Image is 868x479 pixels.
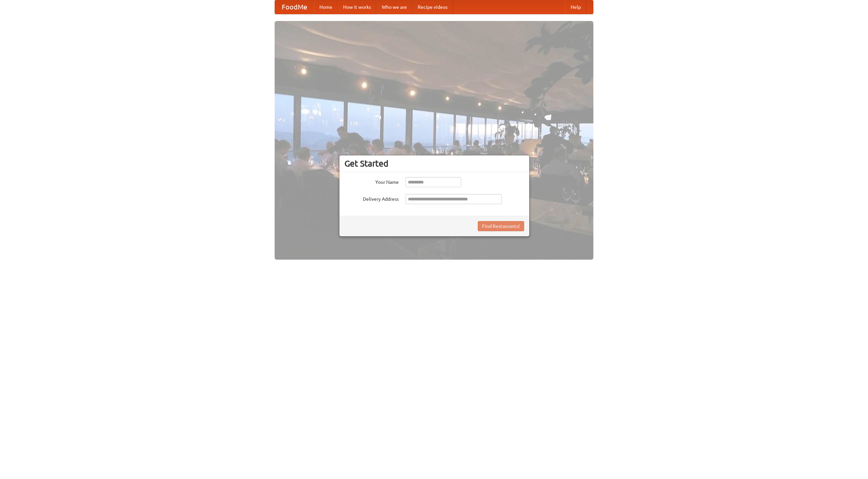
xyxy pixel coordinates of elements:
button: Find Restaurants! [478,221,524,231]
a: How it works [338,0,376,14]
a: Who we are [376,0,412,14]
a: Home [314,0,338,14]
label: Your Name [344,177,399,186]
h3: Get Started [344,158,524,169]
label: Delivery Address [344,194,399,202]
a: Help [565,0,586,14]
a: FoodMe [275,0,314,14]
a: Recipe videos [412,0,453,14]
